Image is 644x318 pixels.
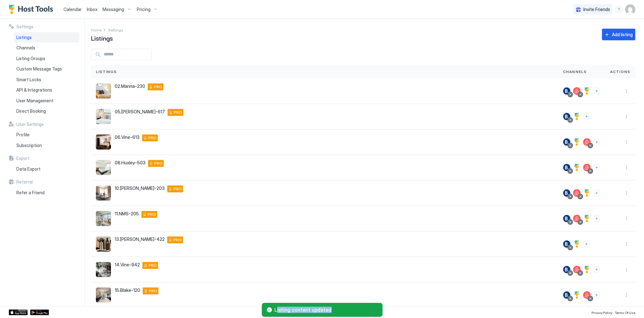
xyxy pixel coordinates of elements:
[623,291,630,299] button: More options
[623,138,630,146] div: menu
[16,77,41,82] span: Smart Locks
[16,108,46,114] span: Direct Booking
[87,6,97,13] a: Inbox
[16,45,35,51] span: Channels
[16,87,52,93] span: API & Integrations
[593,292,600,298] button: Connect channels
[593,139,600,145] button: Connect channels
[91,26,102,33] div: Breadcrumb
[583,113,590,120] button: Connect channels
[102,7,124,12] span: Messaging
[623,164,630,171] button: More options
[137,7,151,12] span: Pricing
[16,179,33,185] span: Referral
[623,215,630,222] button: More options
[623,215,630,222] div: menu
[154,161,162,166] span: PRO
[593,164,600,171] button: Connect channels
[602,29,635,40] button: Add listing
[625,4,635,14] div: User profile
[16,98,53,104] span: User Management
[612,31,633,38] div: Add listing
[14,164,79,174] a: Data Export
[96,69,117,75] span: Listings
[583,241,590,247] button: Connect channels
[96,134,111,150] div: listing image
[593,88,600,94] button: Connect channels
[14,106,79,116] a: Direct Booking
[14,129,79,140] a: Profile
[623,113,630,120] button: More options
[623,87,630,95] button: More options
[14,85,79,95] a: API & Integrations
[583,7,610,12] span: Invite Friends
[115,262,140,268] span: 14.Vine-942
[96,185,111,201] div: listing image
[96,83,111,99] div: listing image
[63,6,82,13] a: Calendar
[149,263,157,268] span: PRO
[115,109,165,115] span: 05.[PERSON_NAME]-617
[623,240,630,248] div: menu
[108,28,123,32] span: Settings
[9,5,56,14] div: Host Tools Logo
[623,189,630,197] div: menu
[16,56,45,61] span: Listing Groups
[16,166,41,172] span: Data Export
[615,6,623,13] div: menu
[101,49,151,60] input: Input Field
[16,156,30,161] span: Export
[14,95,79,106] a: User Management
[91,26,102,33] a: Home
[115,160,146,166] span: 08.Huxley-503
[14,140,79,151] a: Subscription
[154,84,162,90] span: PRO
[16,122,44,127] span: User Settings
[115,134,140,140] span: 06.Vine-613
[149,288,157,294] span: PRO
[14,187,79,198] a: Refer a Friend
[96,211,111,226] div: listing image
[593,190,600,196] button: Connect channels
[173,237,182,243] span: PRO
[14,53,79,64] a: Listing Groups
[115,211,139,217] span: 11.NMS-205
[96,287,111,303] div: listing image
[16,66,62,72] span: Custom Message Tags
[115,185,165,191] span: 10.[PERSON_NAME]-203
[623,113,630,120] div: menu
[14,43,79,53] a: Channels
[6,297,21,312] iframe: Intercom live chat
[593,266,600,273] button: Connect channels
[108,26,123,33] div: Breadcrumb
[115,236,165,242] span: 13.[PERSON_NAME]-422
[593,215,600,222] button: Connect channels
[96,236,111,252] div: listing image
[623,87,630,95] div: menu
[174,110,182,115] span: PRO
[148,212,156,217] span: PRO
[14,74,79,85] a: Smart Locks
[108,26,123,33] a: Settings
[96,109,111,124] div: listing image
[63,7,82,12] span: Calendar
[623,164,630,171] div: menu
[91,33,113,43] span: Listings
[16,132,30,138] span: Profile
[16,190,45,196] span: Refer a Friend
[148,135,157,141] span: PRO
[623,266,630,273] div: menu
[274,307,377,313] span: Listing content updated
[623,240,630,248] button: More options
[91,28,102,32] span: Home
[96,262,111,277] div: listing image
[623,266,630,273] button: More options
[16,143,42,148] span: Subscription
[115,287,140,293] span: 15.Blake-120
[96,160,111,175] div: listing image
[14,32,79,43] a: Listings
[16,24,33,30] span: Settings
[87,7,97,12] span: Inbox
[623,138,630,146] button: More options
[115,83,145,89] span: 02.Marina-230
